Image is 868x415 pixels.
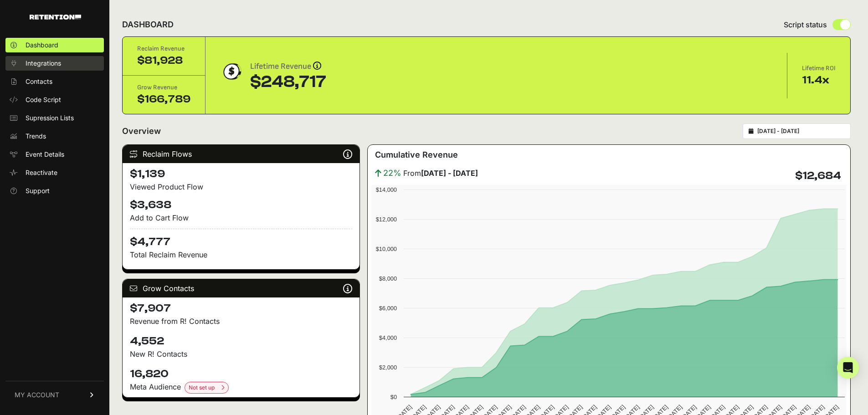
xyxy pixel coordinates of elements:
h3: Cumulative Revenue [375,149,458,161]
a: Trends [5,129,104,143]
span: Supression Lists [26,113,74,123]
span: Contacts [26,77,52,86]
a: Dashboard [5,38,104,52]
span: MY ACCOUNT [15,390,59,400]
strong: [DATE] - [DATE] [421,169,478,178]
div: Lifetime Revenue [250,60,326,73]
span: Reactivate [26,168,57,177]
p: New R! Contacts [130,348,352,359]
a: Reactivate [5,165,104,180]
div: Grow Contacts [123,279,360,297]
h4: $4,777 [130,229,352,249]
a: Support [5,184,104,198]
div: Viewed Product Flow [130,181,352,192]
h4: 16,820 [130,367,352,381]
span: Trends [26,132,46,141]
h4: $3,638 [130,198,352,212]
div: Grow Revenue [137,83,190,92]
img: dollar-coin-05c43ed7efb7bc0c12610022525b4bbbb207c7efeef5aecc26f025e68dcafac9.png [220,60,243,83]
span: Dashboard [26,41,58,50]
span: Event Details [26,150,64,159]
text: $14,000 [376,186,397,193]
div: Open Intercom Messenger [837,357,859,379]
a: Integrations [5,56,104,71]
a: Supression Lists [5,111,104,125]
h4: $12,684 [795,169,841,183]
span: Integrations [26,59,61,68]
div: $166,789 [137,92,190,107]
h4: $7,907 [130,301,352,316]
h4: $1,139 [130,167,352,181]
text: $12,000 [376,216,397,223]
span: Script status [784,19,827,30]
a: Event Details [5,147,104,162]
p: Revenue from R! Contacts [130,316,352,327]
h4: 4,552 [130,334,352,348]
div: Meta Audience [130,381,352,394]
div: Reclaim Flows [123,145,360,163]
div: $81,928 [137,53,190,68]
span: Support [26,186,50,195]
text: $6,000 [379,305,397,312]
div: 11.4x [802,73,836,87]
text: $2,000 [379,364,397,371]
h2: DASHBOARD [122,18,174,31]
span: 22% [383,167,401,179]
div: $248,717 [250,73,326,91]
text: $0 [390,394,397,400]
div: Add to Cart Flow [130,212,352,223]
text: $4,000 [379,334,397,341]
div: Lifetime ROI [802,64,836,73]
text: $10,000 [376,246,397,252]
a: MY ACCOUNT [5,381,104,409]
text: $8,000 [379,275,397,282]
a: Code Script [5,92,104,107]
a: Contacts [5,74,104,89]
div: Reclaim Revenue [137,44,190,53]
span: Code Script [26,95,61,104]
p: Total Reclaim Revenue [130,249,352,260]
h2: Overview [122,125,161,138]
span: From [403,168,478,179]
img: Retention.com [30,15,81,20]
